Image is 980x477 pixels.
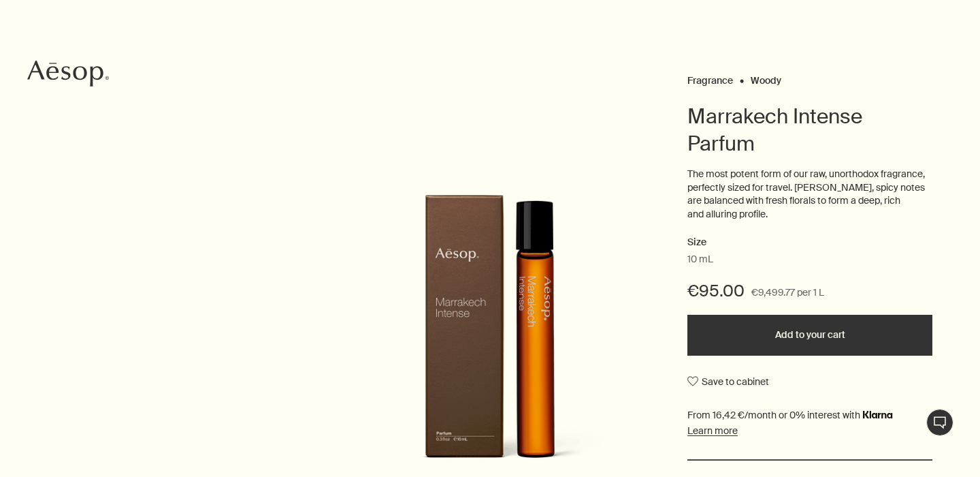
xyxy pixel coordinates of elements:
[687,315,932,356] button: Add to your cart - €95.00
[926,409,953,436] button: Live-Support Chat
[27,60,109,87] svg: Aesop
[751,74,781,80] a: Woody
[24,57,112,94] a: Aesop
[751,285,824,301] span: €9,499.77 per 1 L
[687,103,932,157] h1: Marrakech Intense Parfum
[687,74,733,80] a: Fragrance
[687,369,769,394] button: Save to cabinet
[687,253,713,266] span: 10 mL
[687,280,745,302] span: €95.00
[687,168,932,221] p: The most potent form of our raw, unorthodox fragrance, perfectly sized for travel. [PERSON_NAME],...
[687,234,932,251] h2: Size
